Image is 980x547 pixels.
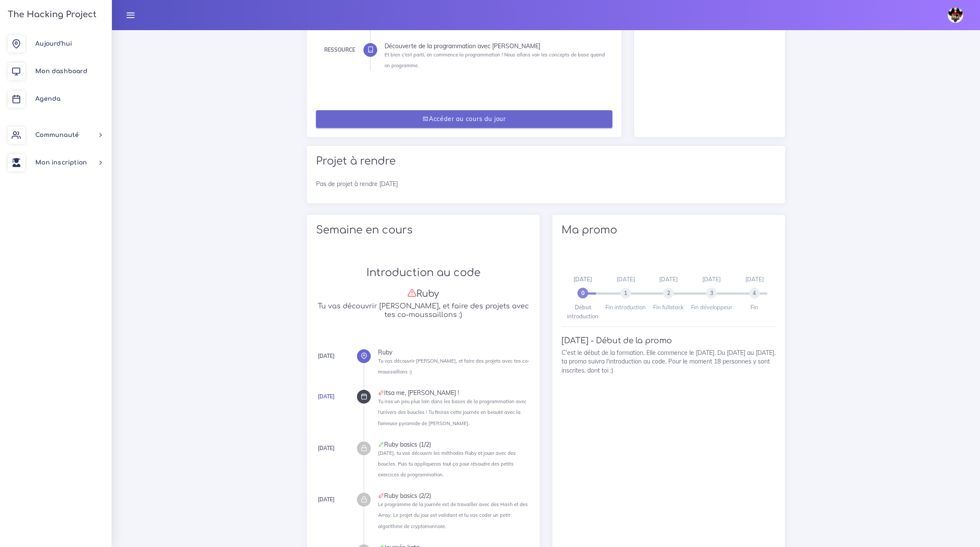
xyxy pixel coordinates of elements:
small: Tu iras un peu plus loin dans les bases de la programmation avec l'univers des boucles ! Tu finir... [378,398,527,426]
h2: Projet à rendre [316,155,776,168]
span: [DATE] [617,276,635,283]
a: [DATE] [318,393,335,400]
span: 4 [749,288,760,298]
span: [DATE] [574,276,592,283]
div: Ruby basics (2/2) [378,493,530,499]
span: Communauté [35,132,79,138]
i: Attention : nous n'avons pas encore reçu ton projet aujourd'hui. N'oublie pas de le soumettre en ... [407,288,416,297]
h2: Semaine en cours [316,224,530,236]
p: C'est le début de la formation. Elle commence le [DATE]. Du [DATE] au [DATE], ta promo suivra l'i... [561,348,776,375]
small: Le programme de la journée est de travailler avec des Hash et des Array. Le projet du jour est va... [378,501,528,529]
h2: Ma promo [561,224,776,236]
h5: Tu vas découvrir [PERSON_NAME], et faire des projets avec tes co-moussaillons :) [316,302,530,319]
span: Fin introduction [605,304,646,311]
h2: Introduction au code [316,267,530,279]
small: [DATE], tu vas découvrir les méthodes Ruby et jouer avec des boucles. Puis tu appliqueras tout ça... [378,450,516,478]
div: [DATE] [318,444,335,453]
span: 3 [706,288,717,298]
span: Mon dashboard [35,68,87,75]
div: Itsa me, [PERSON_NAME] ! [378,390,530,396]
span: Fin fullstack [653,304,684,311]
span: 2 [663,288,674,298]
a: Accéder au cours du jour [316,110,612,128]
span: [DATE] [659,276,678,283]
i: Projet à rendre ce jour-là [378,390,384,396]
img: avatar [948,7,963,23]
div: [DATE] [318,495,335,504]
i: Projet à rendre ce jour-là [378,493,384,499]
span: Agenda [35,96,60,102]
span: 0 [577,288,588,298]
span: Aujourd'hui [35,40,72,47]
div: Ruby [378,349,530,355]
p: Pas de projet à rendre [DATE] [316,180,776,188]
span: Mon inscription [35,159,87,166]
span: Fin développeur [691,304,732,311]
small: Tu vas découvrir [PERSON_NAME], et faire des projets avec tes co-moussaillons :) [378,358,530,375]
h3: Ruby [316,288,530,299]
div: Ressource [324,45,355,55]
div: Ruby basics (1/2) [378,441,530,448]
div: [DATE] [318,351,335,361]
i: Corrections cette journée là [378,441,384,448]
span: Fin [751,304,758,311]
span: [DATE] [745,276,764,283]
span: 1 [620,288,631,298]
div: Découverte de la programmation avec [PERSON_NAME] [385,43,606,49]
h4: [DATE] - Début de la promo [561,336,776,345]
span: Début introduction [567,304,599,319]
small: Et bien c'est parti, on commence la programmation ! Nous allons voir les concepts de base quand o... [385,52,605,68]
span: [DATE] [702,276,721,283]
h3: The Hacking Project [5,10,96,19]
